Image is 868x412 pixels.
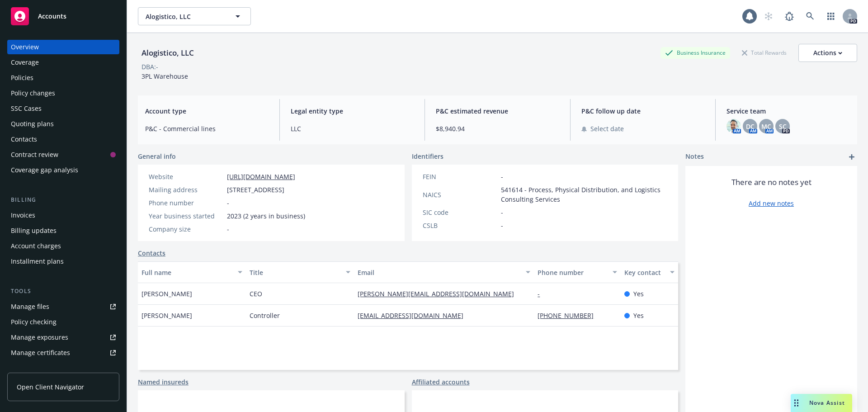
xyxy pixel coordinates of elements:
[250,289,262,298] span: CEO
[685,152,704,162] span: Notes
[7,71,119,85] a: Policies
[624,268,665,277] div: Key contact
[501,172,503,181] span: -
[227,172,295,181] a: [URL][DOMAIN_NAME]
[358,289,521,298] a: [PERSON_NAME][EMAIL_ADDRESS][DOMAIN_NAME]
[11,147,58,162] div: Contract review
[11,163,78,177] div: Coverage gap analysis
[227,211,305,221] span: 2023 (2 years in business)
[7,208,119,223] a: Invoices
[501,208,503,217] span: -
[11,239,61,253] div: Account charges
[354,261,534,283] button: Email
[7,132,119,147] a: Contacts
[11,346,70,360] div: Manage certificates
[846,152,857,162] a: add
[633,311,644,320] span: Yes
[250,311,280,320] span: Controller
[7,195,119,204] div: Billing
[11,330,68,345] div: Manage exposures
[749,199,794,208] a: Add new notes
[423,190,497,199] div: NAICS
[138,377,189,387] a: Named insureds
[737,47,791,58] div: Total Rewards
[7,117,119,131] a: Quoting plans
[746,122,755,131] span: DC
[7,163,119,177] a: Coverage gap analysis
[813,44,842,62] div: Actions
[791,394,852,412] button: Nova Assist
[17,382,84,392] span: Open Client Navigator
[149,211,223,221] div: Year business started
[11,101,42,116] div: SSC Cases
[149,224,223,234] div: Company size
[138,7,251,25] button: Alogistico, LLC
[621,261,678,283] button: Key contact
[291,106,414,116] span: Legal entity type
[423,172,497,181] div: FEIN
[7,330,119,345] a: Manage exposures
[7,55,119,70] a: Coverage
[7,147,119,162] a: Contract review
[11,117,54,131] div: Quoting plans
[501,221,503,230] span: -
[146,12,224,21] span: Alogistico, LLC
[779,122,787,131] span: SC
[780,7,798,25] a: Report a Bug
[538,268,607,277] div: Phone number
[149,185,223,194] div: Mailing address
[436,124,559,133] span: $8,940.94
[142,72,188,81] span: 3PL Warehouse
[11,361,53,375] div: Manage BORs
[822,7,840,25] a: Switch app
[11,71,33,85] div: Policies
[7,239,119,253] a: Account charges
[11,315,57,329] div: Policy checking
[7,4,119,29] a: Accounts
[534,261,620,283] button: Phone number
[759,7,778,25] a: Start snowing
[7,361,119,375] a: Manage BORs
[250,268,340,277] div: Title
[7,40,119,54] a: Overview
[809,399,845,407] span: Nova Assist
[11,254,64,269] div: Installment plans
[7,254,119,269] a: Installment plans
[791,394,802,412] div: Drag to move
[501,185,668,204] span: 541614 - Process, Physical Distribution, and Logistics Consulting Services
[138,47,198,59] div: Alogistico, LLC
[7,315,119,329] a: Policy checking
[7,299,119,314] a: Manage files
[590,124,624,133] span: Select date
[145,124,269,133] span: P&C - Commercial lines
[7,223,119,238] a: Billing updates
[538,311,601,320] a: [PHONE_NUMBER]
[291,124,414,133] span: LLC
[142,289,192,298] span: [PERSON_NAME]
[731,177,811,188] span: There are no notes yet
[11,40,39,54] div: Overview
[38,13,66,20] span: Accounts
[246,261,354,283] button: Title
[358,268,520,277] div: Email
[423,208,497,217] div: SIC code
[138,152,176,161] span: General info
[726,106,850,116] span: Service team
[412,377,470,387] a: Affiliated accounts
[145,106,269,116] span: Account type
[11,132,37,147] div: Contacts
[11,299,49,314] div: Manage files
[11,223,57,238] div: Billing updates
[423,221,497,230] div: CSLB
[798,44,857,62] button: Actions
[142,311,192,320] span: [PERSON_NAME]
[412,152,443,161] span: Identifiers
[801,7,819,25] a: Search
[142,62,158,71] div: DBA: -
[726,119,741,133] img: photo
[11,208,35,223] div: Invoices
[7,287,119,296] div: Tools
[761,122,771,131] span: MC
[227,198,229,208] span: -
